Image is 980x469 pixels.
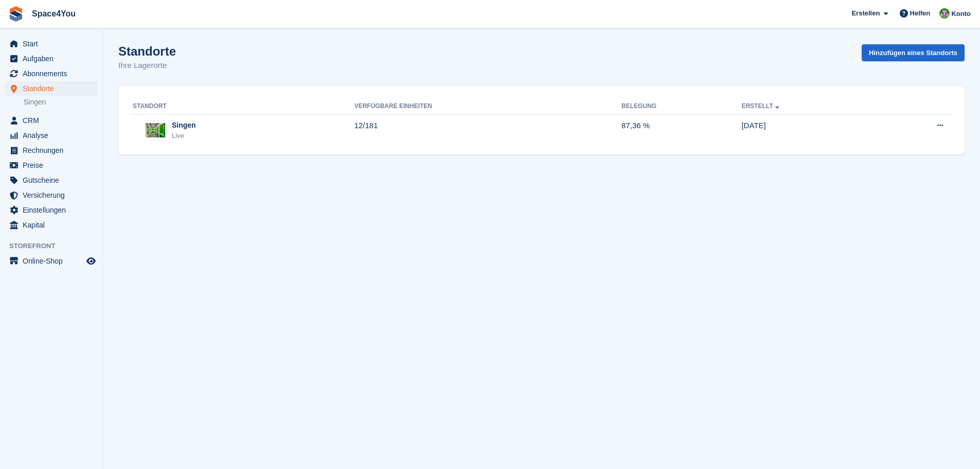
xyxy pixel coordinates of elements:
a: Speisekarte [5,254,97,268]
a: Hinzufügen eines Standorts [862,44,965,61]
th: Belegung [621,98,741,115]
a: Singen [24,97,97,107]
a: menu [5,113,97,128]
p: Ihre Lagerorte [118,60,176,72]
span: Kapital [23,218,84,232]
a: menu [5,173,97,187]
a: menu [5,51,97,66]
span: Versicherung [23,188,84,202]
a: menu [5,158,97,172]
td: 12/181 [354,114,621,146]
span: Rechnungen [23,143,84,158]
div: Singen [172,120,196,131]
a: menu [5,188,97,202]
span: Konto [951,9,971,19]
a: Erstellt [741,102,781,110]
img: Luca-André Talhoff [939,8,950,19]
span: Abonnements [23,66,84,81]
span: Gutscheine [23,173,84,187]
td: 87,36 % [621,114,741,146]
a: menu [5,37,97,51]
a: menu [5,203,97,217]
span: Aufgaben [23,51,84,66]
span: Storefront [9,241,102,251]
a: menu [5,143,97,158]
a: Vorschau-Shop [85,255,97,267]
span: Preise [23,158,84,172]
td: [DATE] [741,114,878,146]
a: menu [5,218,97,232]
span: Standorte [23,81,84,96]
span: Analyse [23,128,84,143]
span: CRM [23,113,84,128]
a: Space4You [28,5,80,22]
th: Standort [131,98,354,115]
a: menu [5,128,97,143]
div: Live [172,131,196,141]
span: Erstellen [851,8,880,19]
th: Verfügbare Einheiten [354,98,621,115]
a: menu [5,81,97,96]
a: menu [5,66,97,81]
span: Helfen [910,8,931,19]
img: stora-icon-8386f47178a22dfd0bd8f6a31ec36ba5ce8667c1dd55bd0f319d3a0aa187defe.svg [8,6,24,22]
h1: Standorte [118,44,176,58]
span: Online-Shop [23,254,84,268]
img: Bild des Singen Standorts [146,123,165,138]
span: Einstellungen [23,203,84,217]
span: Start [23,37,84,51]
